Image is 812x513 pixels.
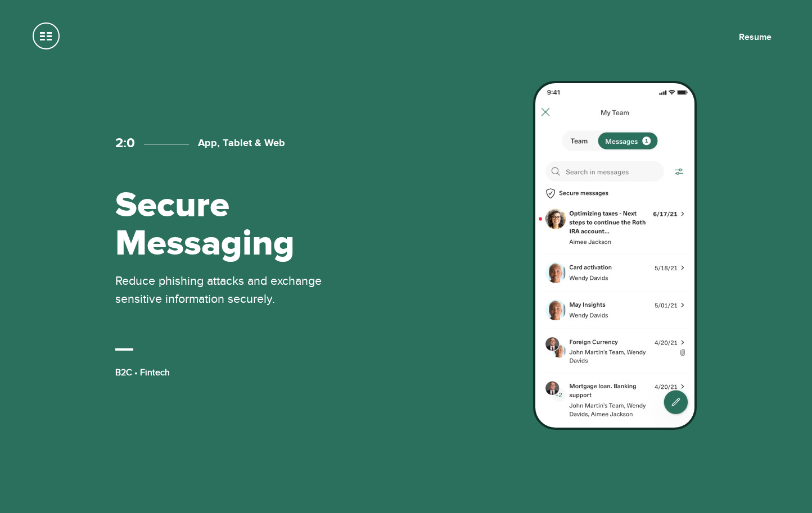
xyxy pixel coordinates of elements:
p: Reduce phishing attacks and exchange sensitive information securely. [115,272,340,308]
img: Expo [533,81,697,430]
a: Resume [739,31,772,43]
span: 2:0 [115,135,135,151]
a: 2:0 App, Tablet & Web Secure Messaging Reduce phishing attacks and exchange sensitive information... [69,81,743,433]
h3: App, Tablet & Web [144,137,285,149]
h2: Secure Messaging [115,187,340,262]
span: B2C • Fintech [115,367,170,378]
